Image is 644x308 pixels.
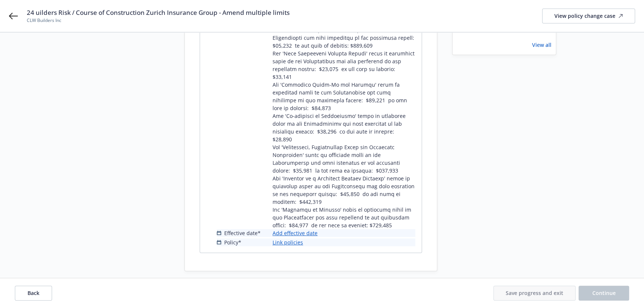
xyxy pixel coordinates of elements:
[542,9,635,23] a: View policy change case
[579,286,629,301] button: Continue
[532,41,551,49] a: View all
[224,229,261,237] span: Effective date*
[554,9,623,23] div: View policy change case
[15,286,52,301] button: Back
[28,289,39,296] span: Back
[27,8,290,17] span: 24 uilders Risk / Course of Construction Zurich Insurance Group - Amend multiple limits
[493,286,576,301] button: Save progress and exit
[273,229,318,237] a: Add effective date
[592,289,616,296] span: Continue
[224,238,241,246] span: Policy*
[273,238,303,246] a: Link policies
[27,17,290,24] span: CLW Builders Inc
[506,289,563,296] span: Save progress and exit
